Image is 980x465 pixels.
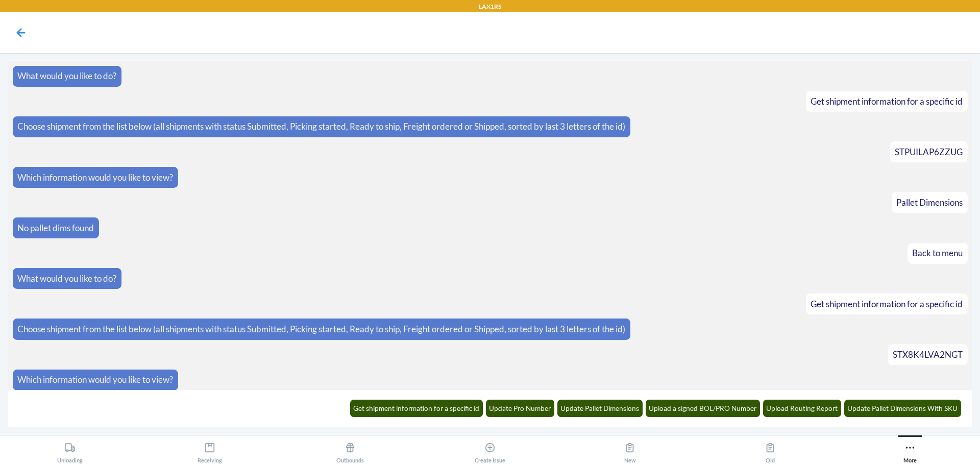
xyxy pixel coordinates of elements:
[903,438,917,463] div: More
[420,435,560,463] button: Create Issue
[624,438,636,463] div: New
[336,438,364,463] div: Outbounds
[893,349,963,360] span: STX8K4LVA2NGT
[646,400,761,417] button: Upload a signed BOL/PRO Number
[700,435,840,463] button: Old
[486,400,555,417] button: Update Pro Number
[280,435,420,463] button: Outbounds
[479,2,501,11] p: LAX1RS
[350,400,483,417] button: Get shipment information for a specific id
[17,373,173,386] p: Which information would you like to view?
[895,146,963,157] span: STPUILAP6ZZUG
[17,171,173,184] p: Which information would you like to view?
[763,400,842,417] button: Upload Routing Report
[475,438,505,463] div: Create Issue
[17,323,625,336] p: Choose shipment from the list below (all shipments with status Submitted, Picking started, Ready ...
[765,438,776,463] div: Old
[844,400,962,417] button: Update Pallet Dimensions With SKU
[840,435,980,463] button: More
[811,299,963,309] span: Get shipment information for a specific id
[811,96,963,107] span: Get shipment information for a specific id
[140,435,280,463] button: Receiving
[17,222,94,235] p: No pallet dims found
[17,120,625,133] p: Choose shipment from the list below (all shipments with status Submitted, Picking started, Ready ...
[57,438,83,463] div: Unloading
[560,435,700,463] button: New
[912,248,963,258] span: Back to menu
[557,400,643,417] button: Update Pallet Dimensions
[17,69,116,83] p: What would you like to do?
[17,272,116,285] p: What would you like to do?
[198,438,222,463] div: Receiving
[896,197,963,208] span: Pallet Dimensions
